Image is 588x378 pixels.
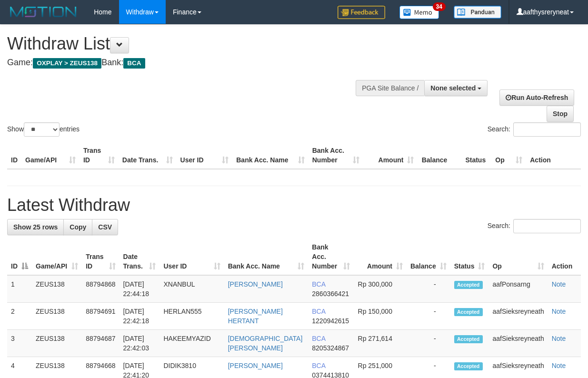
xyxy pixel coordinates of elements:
span: Accepted [454,308,483,316]
span: 34 [433,2,446,11]
span: Copy 1220942615 to clipboard [312,317,349,325]
a: [DEMOGRAPHIC_DATA][PERSON_NAME] [228,335,303,352]
td: 88794687 [82,330,119,357]
div: PGA Site Balance / [356,80,424,96]
label: Search: [488,219,581,233]
th: Action [548,239,581,275]
th: Trans ID: activate to sort column ascending [82,239,119,275]
input: Search: [513,219,581,233]
a: Copy [63,219,92,235]
img: panduan.png [454,6,501,19]
td: ZEUS138 [32,275,82,303]
td: aafPonsarng [488,275,548,303]
span: Show 25 rows [13,223,58,231]
span: BCA [312,362,325,369]
a: Stop [547,106,574,122]
a: CSV [92,219,118,235]
td: ZEUS138 [32,303,82,330]
td: [DATE] 22:42:18 [120,303,160,330]
h1: Withdraw List [7,34,382,53]
td: 1 [7,275,32,303]
th: Balance [418,142,461,169]
span: Copy 8205324867 to clipboard [312,344,349,352]
th: Balance: activate to sort column ascending [407,239,450,275]
th: Trans ID [80,142,119,169]
td: HAKEEMYAZID [159,330,224,357]
td: XNANBUL [159,275,224,303]
span: OXPLAY > ZEUS138 [33,58,101,69]
span: Accepted [454,281,483,289]
th: Bank Acc. Number [309,142,363,169]
span: Copy 2860366421 to clipboard [312,290,349,298]
span: BCA [312,308,325,315]
img: MOTION_logo.png [7,5,80,19]
span: BCA [312,335,325,342]
a: Note [552,308,566,315]
td: 2 [7,303,32,330]
a: [PERSON_NAME] HERTANT [228,308,283,325]
td: - [407,303,450,330]
span: Accepted [454,362,483,370]
span: BCA [312,280,325,288]
td: aafSieksreyneath [488,330,548,357]
td: 88794868 [82,275,119,303]
a: Run Auto-Refresh [499,90,574,106]
th: User ID [177,142,233,169]
th: Bank Acc. Name [232,142,308,169]
th: Op [491,142,526,169]
input: Search: [513,122,581,137]
button: None selected [424,80,488,96]
th: Amount: activate to sort column ascending [354,239,407,275]
td: Rp 271,614 [354,330,407,357]
span: BCA [123,58,145,69]
img: Button%20Memo.svg [399,6,439,19]
td: Rp 150,000 [354,303,407,330]
span: CSV [98,223,112,231]
label: Show entries [7,122,80,137]
td: 88794691 [82,303,119,330]
span: Copy [70,223,86,231]
a: Note [552,280,566,288]
a: Note [552,335,566,342]
th: Bank Acc. Name: activate to sort column ascending [224,239,309,275]
h1: Latest Withdraw [7,196,581,215]
a: Show 25 rows [7,219,64,235]
td: ZEUS138 [32,330,82,357]
th: Status: activate to sort column ascending [450,239,489,275]
a: Note [552,362,566,369]
th: Amount [363,142,418,169]
td: - [407,275,450,303]
td: HERLAN555 [159,303,224,330]
span: None selected [430,84,476,92]
th: Bank Acc. Number: activate to sort column ascending [308,239,354,275]
td: 3 [7,330,32,357]
th: Action [526,142,581,169]
td: [DATE] 22:42:03 [120,330,160,357]
td: aafSieksreyneath [488,303,548,330]
th: Status [461,142,491,169]
label: Search: [488,122,581,137]
h4: Game: Bank: [7,58,382,68]
td: - [407,330,450,357]
th: Date Trans.: activate to sort column ascending [120,239,160,275]
th: Date Trans. [119,142,177,169]
a: [PERSON_NAME] [228,362,283,369]
th: ID: activate to sort column descending [7,239,32,275]
td: Rp 300,000 [354,275,407,303]
th: Game/API [21,142,80,169]
th: ID [7,142,21,169]
th: User ID: activate to sort column ascending [159,239,224,275]
img: Feedback.jpg [338,6,385,19]
td: [DATE] 22:44:18 [120,275,160,303]
a: [PERSON_NAME] [228,280,283,288]
span: Accepted [454,335,483,343]
th: Op: activate to sort column ascending [488,239,548,275]
th: Game/API: activate to sort column ascending [32,239,82,275]
select: Showentries [24,122,60,137]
